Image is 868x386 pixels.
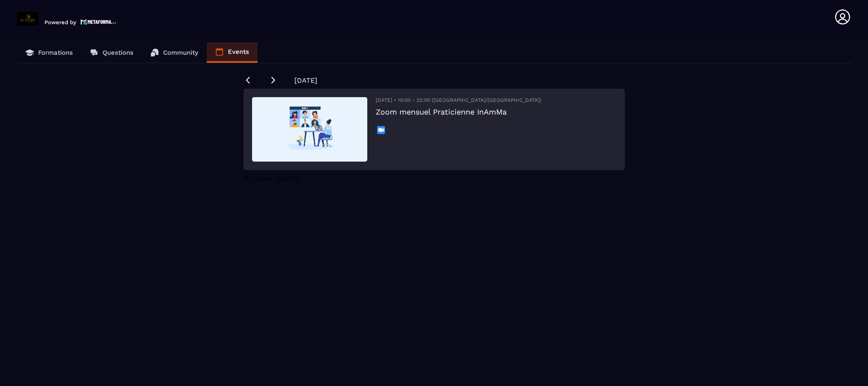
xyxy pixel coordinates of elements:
h3: Zoom mensuel Praticienne InAmMa [376,107,541,116]
p: Questions [103,49,133,56]
img: logo [80,18,116,25]
span: [DATE] [294,76,317,84]
img: logo-branding [17,12,38,25]
p: Community [163,49,198,56]
p: Events [228,48,249,56]
a: Formations [17,42,81,63]
p: Powered by [44,19,76,25]
span: No more results! [244,174,299,182]
span: [DATE] • 10:00 - 22:00 ([GEOGRAPHIC_DATA]/[GEOGRAPHIC_DATA]) [376,97,541,103]
img: default event img [252,97,367,162]
p: Formations [38,49,73,56]
a: Questions [81,42,142,63]
a: Events [207,42,258,63]
a: Community [142,42,207,63]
